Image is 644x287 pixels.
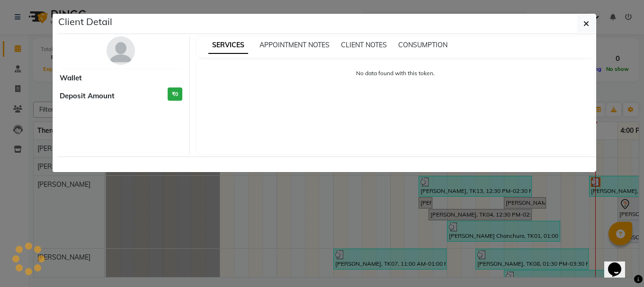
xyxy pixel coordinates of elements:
[208,37,248,54] span: SERVICES
[60,73,82,84] span: Wallet
[168,87,182,101] h3: ₹0
[58,15,112,29] h5: Client Detail
[341,41,387,49] span: CLIENT NOTES
[604,249,635,278] iframe: chat widget
[398,41,447,49] span: CONSUMPTION
[259,41,330,49] span: APPOINTMENT NOTES
[206,69,585,78] p: No data found with this token.
[107,36,135,65] img: avatar
[60,91,115,102] span: Deposit Amount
